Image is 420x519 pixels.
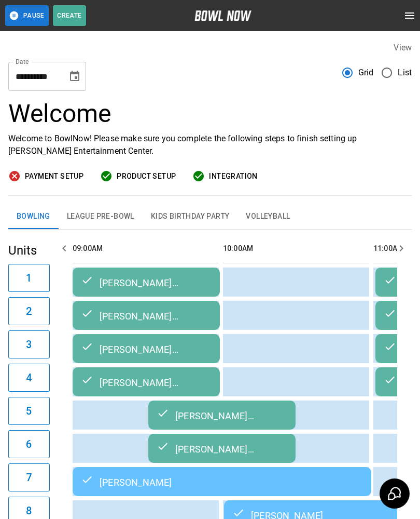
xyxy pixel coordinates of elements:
th: 09:00AM [73,234,219,263]
p: Welcome to BowlNow! Please make sure you complete the following steps to finish setting up [PERSO... [8,132,412,157]
button: 5 [8,397,50,425]
button: 2 [8,297,50,325]
span: Integration [209,170,257,183]
div: [PERSON_NAME] PREBOWL [81,309,212,322]
span: Grid [358,66,374,79]
h6: 4 [26,369,32,386]
button: open drawer [399,5,420,26]
button: Pause [5,5,49,26]
button: Kids Birthday Party [143,204,238,229]
button: 4 [8,364,50,392]
button: Choose date, selected date is Sep 21, 2025 [64,66,85,87]
label: View [394,43,412,52]
h6: 1 [26,270,32,286]
h6: 2 [26,303,32,320]
h6: 6 [26,436,32,453]
div: [PERSON_NAME] PREBOWL [81,376,212,388]
button: Volleyball [237,204,298,229]
div: [PERSON_NAME] PREBOWL [81,342,212,355]
button: 3 [8,330,50,358]
h6: 5 [26,403,32,419]
h6: 3 [26,336,32,353]
div: inventory tabs [8,204,412,229]
button: League Pre-Bowl [59,204,143,229]
h3: Welcome [8,99,412,128]
div: [PERSON_NAME] PREBOWL [157,442,287,455]
div: [PERSON_NAME] PREBOWL [157,409,287,421]
div: [PERSON_NAME] [81,475,363,488]
span: Payment Setup [25,170,83,183]
button: Bowling [8,204,59,229]
div: [PERSON_NAME] PREBOWL [81,276,212,288]
h6: 7 [26,469,32,486]
h6: 8 [26,502,32,519]
button: 7 [8,463,50,491]
button: Create [53,5,86,26]
span: List [398,66,412,79]
button: 1 [8,264,50,292]
h5: Units [8,242,50,259]
th: 10:00AM [223,234,369,263]
img: logo [194,10,251,21]
span: Product Setup [117,170,176,183]
button: 6 [8,430,50,458]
